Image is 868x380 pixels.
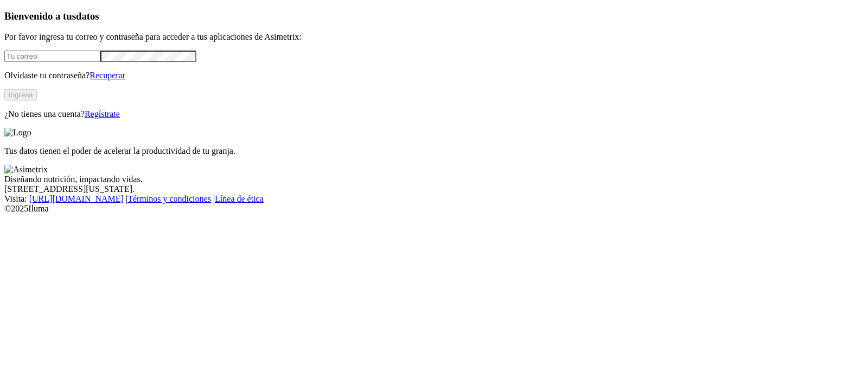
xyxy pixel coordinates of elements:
a: Recuperar [90,71,125,80]
input: Tu correo [4,51,100,62]
div: [STREET_ADDRESS][US_STATE]. [4,184,864,194]
a: Términos y condiciones [127,194,211,203]
img: Logo [4,128,31,138]
button: Ingresa [4,89,37,101]
div: Visita : | | [4,194,864,204]
p: Olvidaste tu contraseña? [4,71,864,80]
p: ¿No tienes una cuenta? [4,109,864,119]
div: Diseñando nutrición, impactando vidas. [4,175,864,184]
a: Línea de ética [215,194,264,203]
span: datos [76,10,99,22]
a: [URL][DOMAIN_NAME] [29,194,124,203]
div: © 2025 Iluma [4,204,864,214]
p: Por favor ingresa tu correo y contraseña para acceder a tus aplicaciones de Asimetrix: [4,32,864,42]
a: Regístrate [85,109,120,119]
p: Tus datos tienen el poder de acelerar la productividad de tu granja. [4,146,864,156]
h3: Bienvenido a tus [4,10,864,22]
img: Asimetrix [4,165,48,175]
